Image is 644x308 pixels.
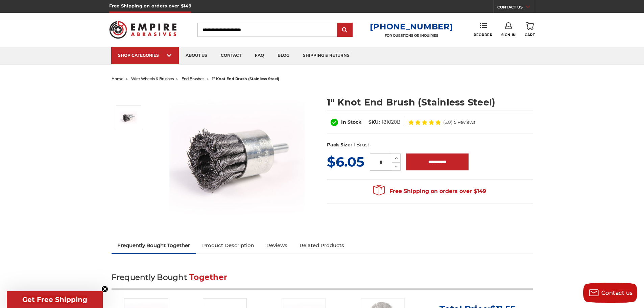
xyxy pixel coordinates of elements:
a: Cart [525,22,535,37]
span: $6.05 [327,153,364,170]
button: Close teaser [101,286,108,292]
dd: 1 Brush [353,141,371,148]
span: In Stock [341,119,361,125]
span: Get Free Shipping [22,295,87,304]
a: shipping & returns [296,47,356,64]
span: 1" knot end brush (stainless steel) [212,76,279,81]
span: Contact us [601,290,633,296]
a: faq [248,47,271,64]
img: Empire Abrasives [109,17,177,43]
h1: 1" Knot End Brush (Stainless Steel) [327,96,533,109]
a: [PHONE_NUMBER] [370,22,453,31]
span: Free Shipping on orders over $149 [373,185,486,198]
dd: 181020B [382,119,401,126]
span: Cart [525,33,535,37]
span: Sign In [501,33,516,37]
img: Knotted End Brush [169,89,305,224]
span: 5 Reviews [454,120,475,124]
p: FOR QUESTIONS OR INQUIRIES [370,33,453,38]
a: Product Description [196,238,260,253]
a: blog [271,47,296,64]
a: Reviews [260,238,293,253]
input: Submit [338,23,352,37]
span: (5.0) [443,120,452,124]
dt: SKU: [368,119,380,126]
a: Frequently Bought Together [112,238,196,253]
span: Frequently Bought [112,273,187,282]
div: SHOP CATEGORIES [118,53,172,58]
a: Related Products [293,238,350,253]
a: contact [214,47,248,64]
button: Contact us [583,283,637,303]
a: home [112,76,123,81]
span: Together [189,273,227,282]
dt: Pack Size: [327,141,352,148]
img: Knotted End Brush [120,109,137,126]
a: end brushes [182,76,204,81]
a: CONTACT US [497,3,535,13]
a: wire wheels & brushes [131,76,174,81]
span: Reorder [474,33,492,37]
a: about us [179,47,214,64]
a: Reorder [474,22,492,37]
div: Get Free ShippingClose teaser [7,291,103,308]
